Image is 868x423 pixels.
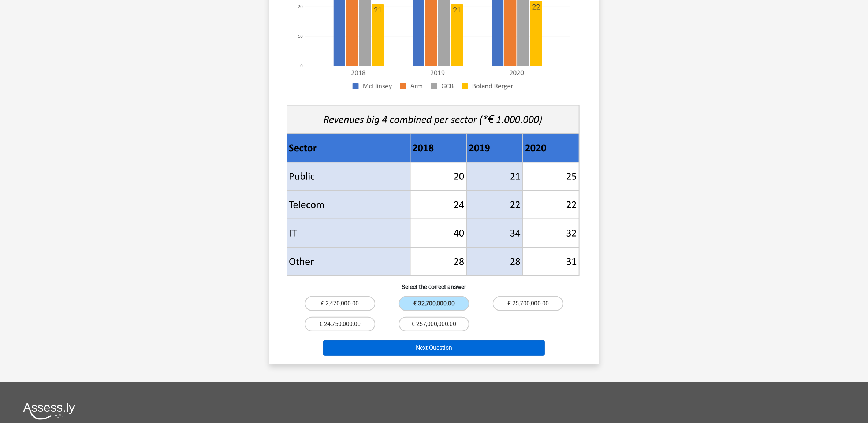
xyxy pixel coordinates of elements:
label: € 24,750,000.00 [305,317,375,331]
h6: Select the correct answer [281,278,588,290]
button: Next Question [323,340,545,356]
label: € 257,000,000.00 [399,317,469,331]
label: € 32,700,000.00 [399,296,469,311]
label: € 25,700,000.00 [493,296,563,311]
label: € 2,470,000.00 [305,296,375,311]
img: Assessly logo [23,402,75,420]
